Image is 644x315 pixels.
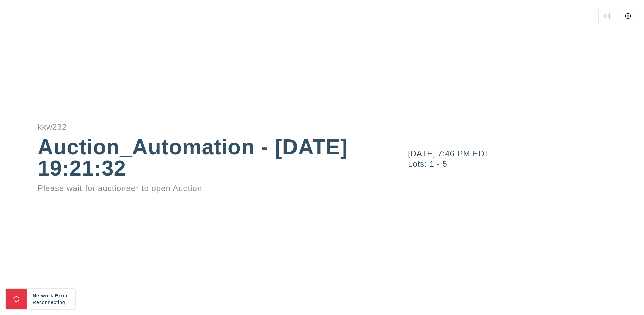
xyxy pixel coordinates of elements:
div: kkw232 [38,123,349,131]
div: Reconnecting [33,299,70,306]
div: Lots: 1 - 5 [408,160,644,168]
div: Please wait for auctioneer to open Auction [38,184,349,192]
div: Auction_Automation - [DATE] 19:21:32 [38,136,349,179]
div: [DATE] 7:46 PM EDT [408,150,644,158]
div: Network Error [33,292,70,299]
